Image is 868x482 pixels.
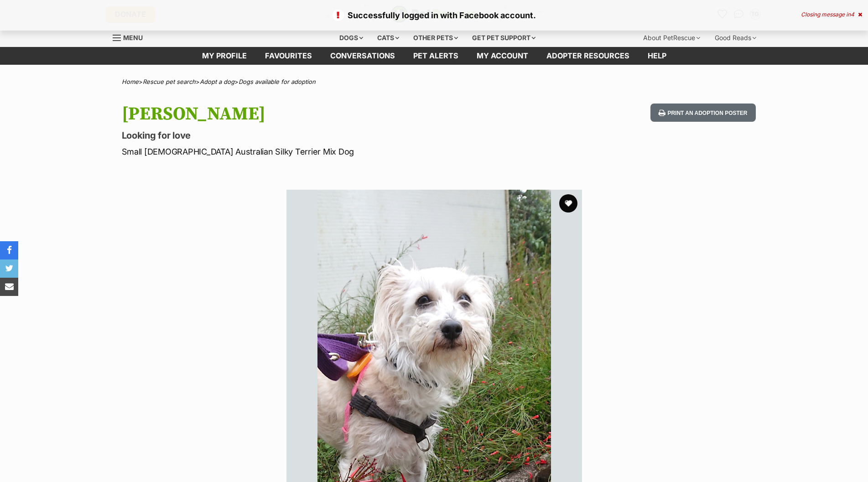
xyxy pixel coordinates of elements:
[637,29,707,47] div: About PetRescue
[708,29,763,47] div: Good Reads
[371,29,405,47] div: Cats
[122,129,508,142] p: Looking for love
[9,9,859,21] p: Successfully logged in with Facebook account.
[851,11,854,18] span: 4
[256,47,321,65] a: Favourites
[122,145,508,158] p: Small [DEMOGRAPHIC_DATA] Australian Silky Terrier Mix Dog
[239,78,316,85] a: Dogs available for adoption
[801,11,862,18] div: Closing message in
[468,47,537,65] a: My account
[407,29,464,47] div: Other pets
[333,29,369,47] div: Dogs
[537,47,639,65] a: Adopter resources
[466,29,542,47] div: Get pet support
[123,34,143,41] span: Menu
[193,47,256,65] a: My profile
[559,194,577,212] button: favourite
[143,78,196,85] a: Rescue pet search
[404,47,468,65] a: Pet alerts
[122,104,508,124] h1: [PERSON_NAME]
[639,47,676,65] a: Help
[99,78,769,85] div: > > >
[200,78,234,85] a: Adopt a dog
[650,104,755,122] button: Print an adoption poster
[113,29,149,45] a: Menu
[122,78,139,85] a: Home
[321,47,404,65] a: conversations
